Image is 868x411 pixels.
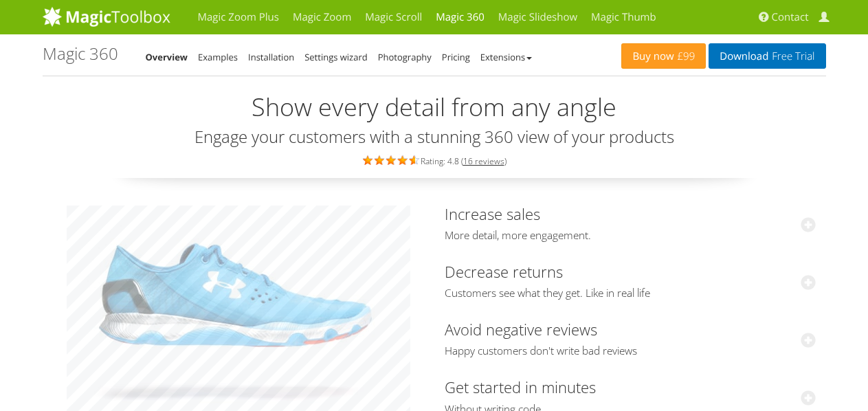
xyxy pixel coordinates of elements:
a: 16 reviews [463,155,504,167]
span: Customers see what they get. Like in real life [445,287,816,300]
a: Avoid negative reviewsHappy customers don't write bad reviews [445,319,816,358]
a: Decrease returnsCustomers see what they get. Like in real life [445,261,816,300]
span: Free Trial [768,51,814,62]
a: Extensions [480,51,532,63]
h2: Show every detail from any angle [43,93,826,121]
a: Overview [146,51,188,63]
span: £99 [674,51,695,62]
a: Examples [198,51,238,63]
a: Buy now£99 [621,43,706,69]
a: Photography [378,51,432,63]
h3: Engage your customers with a stunning 360 view of your products [43,128,826,146]
span: More detail, more engagement. [445,229,816,243]
a: Increase salesMore detail, more engagement. [445,203,816,243]
a: Installation [248,51,294,63]
img: MagicToolbox.com - Image tools for your website [43,6,170,27]
a: Settings wizard [304,51,368,63]
a: Pricing [442,51,470,63]
span: Happy customers don't write bad reviews [445,344,816,358]
h1: Magic 360 [43,45,118,63]
span: Contact [772,10,809,24]
div: Rating: 4.8 ( ) [43,153,826,168]
a: DownloadFree Trial [709,43,825,69]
